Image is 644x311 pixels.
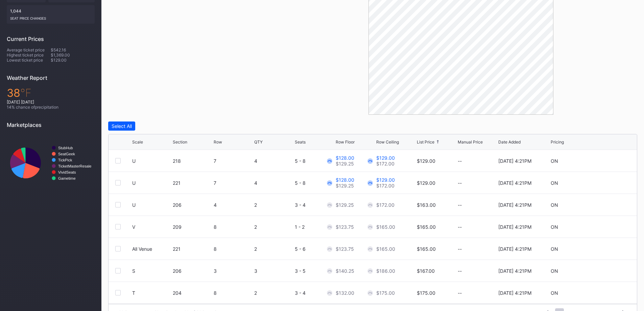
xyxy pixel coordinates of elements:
div: $123.75 [336,246,354,252]
div: $132.00 [336,290,354,296]
div: -- [458,290,497,296]
div: S [132,268,135,274]
div: U [132,180,136,186]
div: 3 - 4 [295,290,334,296]
div: Weather Report [7,74,95,81]
div: $123.75 [336,224,354,230]
div: ON [551,202,558,208]
div: ON [551,290,558,296]
div: 3 - 5 [295,268,334,274]
div: 3 [254,268,293,274]
div: T [132,290,135,296]
div: ON [551,224,558,230]
div: -- [458,158,497,164]
div: 2 [254,202,293,208]
div: Seats [295,139,306,145]
div: $128.00 [336,155,354,161]
div: 206 [173,268,212,274]
div: 4 [254,158,293,164]
div: 206 [173,202,212,208]
div: $129.25 [336,161,354,166]
div: $172.00 [376,183,395,188]
div: 1,044 [7,5,95,24]
div: Marketplaces [7,121,95,128]
div: Pricing [551,139,564,145]
div: Average ticket price [7,47,51,52]
div: $175.00 [417,290,435,296]
div: ON [551,246,558,252]
div: $542.16 [51,47,95,52]
div: 7 [214,180,253,186]
div: [DATE] 4:21PM [498,246,531,252]
text: SeatGeek [58,152,75,156]
div: 7 [214,158,253,164]
div: ON [551,158,558,164]
div: $172.00 [376,161,395,166]
div: Lowest ticket price [7,58,51,63]
div: Manual Price [458,139,483,145]
div: 5 - 8 [295,180,334,186]
div: [DATE] 4:21PM [498,180,531,186]
div: [DATE] 4:21PM [498,158,531,164]
div: Row [214,139,222,145]
div: $172.00 [376,202,395,208]
div: $175.00 [376,290,395,296]
text: StubHub [58,146,73,150]
div: 2 [254,246,293,252]
div: $129.00 [376,155,395,161]
div: $129.00 [417,158,435,164]
div: -- [458,268,497,274]
div: -- [458,180,497,186]
div: -- [458,202,497,208]
div: [DATE] 4:21PM [498,202,531,208]
div: All Venue [132,246,152,252]
div: Row Ceiling [376,139,399,145]
svg: Chart title [7,133,95,193]
div: $129.25 [336,183,354,188]
button: Select All [108,121,135,131]
div: V [132,224,135,230]
div: ON [551,180,558,186]
div: 5 - 8 [295,158,334,164]
div: [DATE] [DATE] [7,99,95,105]
div: Date Added [498,139,521,145]
div: 1 - 2 [295,224,334,230]
text: TickPick [58,158,72,162]
div: $129.00 [376,177,395,183]
div: Current Prices [7,36,95,42]
div: -- [458,246,497,252]
div: 5 - 6 [295,246,334,252]
div: 2 [254,290,293,296]
div: Row Floor [336,139,355,145]
div: $128.00 [336,177,354,183]
div: 8 [214,224,253,230]
div: QTY [254,139,263,145]
div: seat price changes [10,14,91,20]
div: 218 [173,158,212,164]
div: 8 [214,290,253,296]
div: [DATE] 4:21PM [498,290,531,296]
div: List Price [417,139,434,145]
div: Scale [132,139,143,145]
text: Gametime [58,176,76,180]
div: Highest ticket price [7,52,51,58]
div: ON [551,268,558,274]
div: $167.00 [417,268,435,274]
div: [DATE] 4:21PM [498,224,531,230]
div: [DATE] 4:21PM [498,268,531,274]
div: 3 [214,268,253,274]
div: $129.00 [417,180,435,186]
div: 221 [173,180,212,186]
div: $1,369.00 [51,52,95,58]
div: Select All [112,123,132,129]
div: U [132,202,136,208]
div: 204 [173,290,212,296]
div: 14 % chance of precipitation [7,105,95,110]
div: 221 [173,246,212,252]
div: 209 [173,224,212,230]
div: 4 [214,202,253,208]
div: $163.00 [417,202,436,208]
div: 4 [254,180,293,186]
div: 3 - 4 [295,202,334,208]
span: ℉ [20,86,31,99]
